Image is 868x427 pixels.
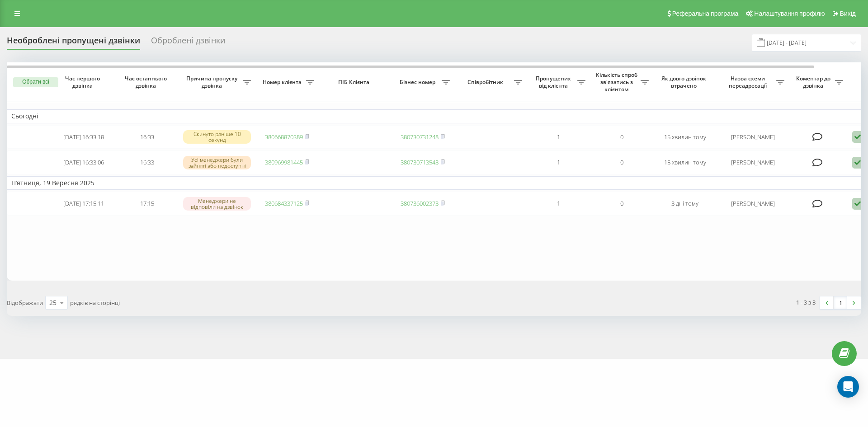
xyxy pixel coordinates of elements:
a: 380668870389 [265,133,303,141]
td: 0 [590,192,653,216]
td: 15 хвилин тому [653,125,717,149]
td: 0 [590,125,653,149]
a: 380730713543 [401,158,439,166]
a: 380730731248 [401,133,439,141]
td: [PERSON_NAME] [717,150,789,174]
div: Менеджери не відповіли на дзвінок [183,197,251,211]
div: 25 [49,298,57,307]
td: 3 дні тому [653,192,717,216]
button: Обрати всі [13,77,58,87]
span: рядків на сторінці [70,299,120,307]
td: [PERSON_NAME] [717,125,789,149]
td: 1 [527,150,590,174]
span: Реферальна програма [672,10,739,17]
span: Кількість спроб зв'язатись з клієнтом [594,71,641,93]
td: [DATE] 16:33:18 [52,125,115,149]
a: 380684337125 [265,199,303,207]
div: Усі менеджери були зайняті або недоступні [183,156,251,169]
span: Бізнес номер [396,79,442,86]
span: Час останнього дзвінка [123,75,171,89]
div: Open Intercom Messenger [837,376,859,398]
a: 380736002373 [401,199,439,207]
td: 0 [590,150,653,174]
span: Пропущених від клієнта [531,75,577,89]
td: 17:15 [115,192,179,216]
td: 15 хвилин тому [653,150,717,174]
div: Необроблені пропущені дзвінки [7,36,140,50]
span: Вихід [840,10,856,17]
div: 1 - 3 з 3 [796,298,816,307]
span: Назва схеми переадресації [721,75,776,89]
td: 1 [527,125,590,149]
div: Скинуто раніше 10 секунд [183,130,251,144]
td: 16:33 [115,150,179,174]
span: Причина пропуску дзвінка [183,75,243,89]
a: 1 [834,296,847,309]
span: Співробітник [459,79,514,86]
span: Відображати [7,299,43,307]
span: Як довго дзвінок втрачено [660,75,709,89]
td: [PERSON_NAME] [717,192,789,216]
td: 1 [527,192,590,216]
td: 16:33 [115,125,179,149]
span: Коментар до дзвінка [793,75,835,89]
span: Номер клієнта [260,79,306,86]
span: ПІБ Клієнта [326,79,383,86]
span: Час першого дзвінка [59,75,108,89]
a: 380969981445 [265,158,303,166]
td: [DATE] 17:15:11 [52,192,115,216]
div: Оброблені дзвінки [151,36,225,50]
td: [DATE] 16:33:06 [52,150,115,174]
span: Налаштування профілю [754,10,825,17]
